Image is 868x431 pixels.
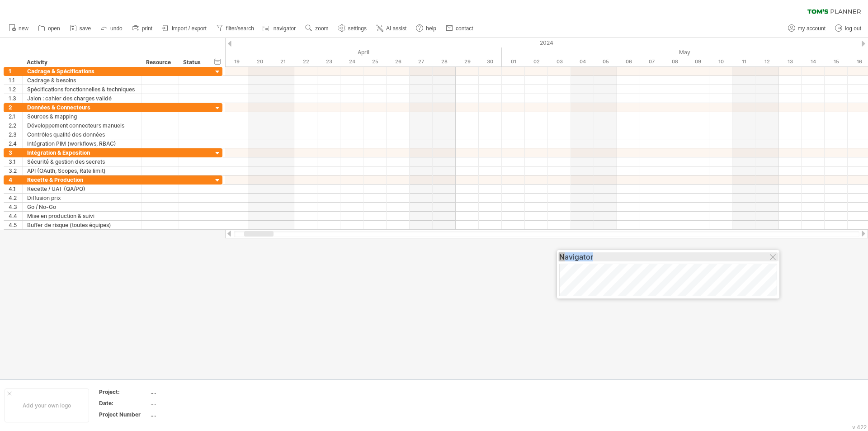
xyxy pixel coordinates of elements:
div: Sunday, 28 April 2024 [433,57,456,66]
span: contact [456,25,473,32]
div: Monday, 29 April 2024 [456,57,479,66]
div: Jalon : cahier des charges validé [27,94,137,103]
div: Wednesday, 8 May 2024 [663,57,686,66]
div: 1 [9,67,22,76]
a: import / export [160,23,209,34]
div: Add your own logo [5,388,89,422]
div: Project Number [99,411,149,418]
div: Status [183,58,203,67]
div: 2.2 [9,121,22,130]
div: Friday, 10 May 2024 [709,57,732,66]
div: 4 [9,175,22,184]
div: API (OAuth, Scopes, Rate limit) [27,166,137,175]
div: 2 [9,103,22,112]
span: AI assist [386,25,406,32]
div: Saturday, 27 April 2024 [410,57,433,66]
div: 3.2 [9,166,22,175]
div: Monday, 22 April 2024 [294,57,317,66]
div: Navigator [559,252,777,261]
span: settings [348,25,367,32]
span: import / export [172,25,207,32]
div: Project: [99,388,149,396]
span: print [142,25,152,32]
a: help [414,23,439,34]
div: Développement connecteurs manuels [27,121,137,130]
div: 3.1 [9,157,22,166]
div: Tuesday, 7 May 2024 [640,57,663,66]
div: 4.2 [9,194,22,202]
span: help [426,25,436,32]
div: Wednesday, 24 April 2024 [340,57,363,66]
a: filter/search [214,23,257,34]
div: Contrôles qualité des données [27,130,137,139]
div: 1.2 [9,85,22,94]
div: Go / No-Go [27,203,137,211]
div: .... [151,388,226,396]
div: Thursday, 9 May 2024 [686,57,709,66]
a: log out [833,23,864,34]
div: Diffusion prix [27,194,137,202]
div: Intégration PIM (workflows, RBAC) [27,139,137,148]
span: undo [110,25,123,32]
div: .... [151,399,226,407]
a: contact [443,23,476,34]
div: .... [151,411,226,418]
a: settings [336,23,369,34]
div: v 422 [852,424,867,431]
a: zoom [303,23,331,34]
span: zoom [315,25,328,32]
a: my account [786,23,828,34]
div: Friday, 26 April 2024 [387,57,410,66]
a: navigator [261,23,298,34]
div: Intégration & Exposition [27,148,137,157]
div: Wednesday, 1 May 2024 [502,57,525,66]
div: 2.4 [9,139,22,148]
div: 4.1 [9,185,22,193]
a: AI assist [374,23,409,34]
div: Thursday, 25 April 2024 [363,57,387,66]
div: Données & Connecteurs [27,103,137,112]
div: Date: [99,399,149,407]
div: 2.1 [9,112,22,121]
a: new [6,23,31,34]
div: Cadrage & besoins [27,76,137,85]
span: filter/search [226,25,254,32]
span: log out [845,25,861,32]
a: print [130,23,155,34]
div: 4.5 [9,221,22,229]
div: Buffer de risque (toutes équipes) [27,221,137,229]
span: open [48,25,60,32]
a: open [36,23,63,34]
div: Wednesday, 15 May 2024 [825,57,848,66]
div: Friday, 19 April 2024 [225,57,248,66]
div: Friday, 3 May 2024 [548,57,571,66]
div: 2.3 [9,130,22,139]
span: save [80,25,91,32]
div: Sunday, 12 May 2024 [755,57,778,66]
div: Saturday, 11 May 2024 [732,57,755,66]
div: Monday, 13 May 2024 [778,57,802,66]
div: Sunday, 21 April 2024 [271,57,294,66]
div: 4.3 [9,203,22,211]
div: 1.1 [9,76,22,85]
div: Sécurité & gestion des secrets [27,157,137,166]
div: Saturday, 4 May 2024 [571,57,594,66]
div: Recette & Production [27,175,137,184]
div: Mise en production & suivi [27,212,137,220]
div: Cadrage & Spécifications [27,67,137,76]
div: Activity [27,58,137,67]
div: Tuesday, 30 April 2024 [479,57,502,66]
div: Thursday, 2 May 2024 [525,57,548,66]
div: Monday, 6 May 2024 [617,57,640,66]
div: 3 [9,148,22,157]
div: 1.3 [9,94,22,103]
div: 4.4 [9,212,22,220]
div: Tuesday, 23 April 2024 [317,57,340,66]
div: Spécifications fonctionnelles & techniques [27,85,137,94]
span: my account [798,25,826,32]
div: Saturday, 20 April 2024 [248,57,271,66]
div: Tuesday, 14 May 2024 [802,57,825,66]
div: Sunday, 5 May 2024 [594,57,617,66]
div: Recette / UAT (QA/PO) [27,185,137,193]
span: new [19,25,28,32]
